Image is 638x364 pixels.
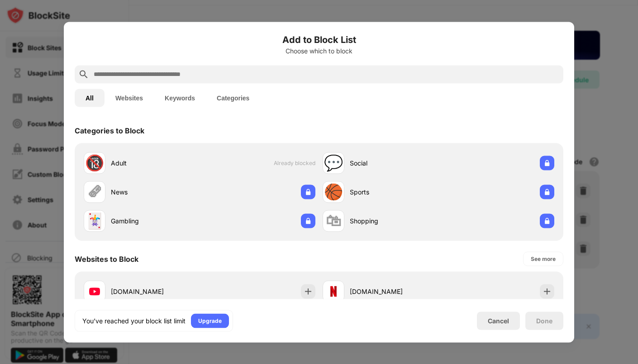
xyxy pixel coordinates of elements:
div: Upgrade [198,316,222,325]
div: Choose which to block [75,47,563,54]
div: You’ve reached your block list limit [82,316,186,325]
div: Done [536,317,552,324]
div: Gambling [111,216,200,226]
div: Sports [350,187,438,197]
button: All [75,89,105,107]
h6: Add to Block List [75,33,563,46]
div: Adult [111,158,200,168]
span: Already blocked [274,160,315,166]
div: Websites to Block [75,254,138,263]
div: 💬 [324,154,343,172]
button: Websites [105,89,154,107]
div: 🔞 [85,154,104,172]
img: search.svg [78,69,89,80]
div: News [111,187,200,197]
div: [DOMAIN_NAME] [111,287,200,296]
div: 🗞 [87,183,102,201]
button: Categories [206,89,260,107]
div: Categories to Block [75,126,144,135]
div: 🃏 [85,212,104,230]
div: Cancel [488,317,509,325]
button: Keywords [154,89,206,107]
div: 🛍 [326,212,341,230]
img: favicons [89,286,100,297]
div: [DOMAIN_NAME] [350,287,438,296]
div: 🏀 [324,183,343,201]
div: Shopping [350,216,438,226]
img: favicons [328,286,339,297]
div: Social [350,158,438,168]
div: See more [531,254,556,263]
